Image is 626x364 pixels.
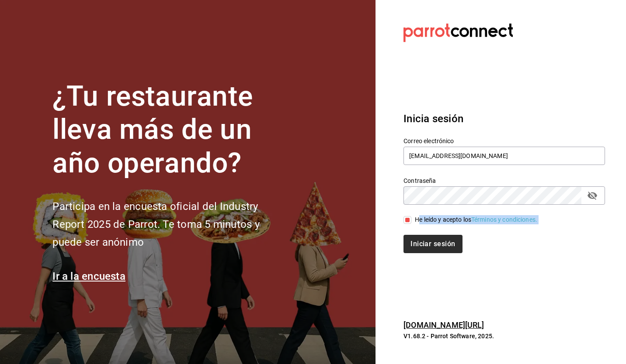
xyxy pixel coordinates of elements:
p: V1.68.2 - Parrot Software, 2025. [403,332,605,340]
label: Correo electrónico [403,137,605,144]
a: Términos y condiciones. [471,216,537,223]
h3: Inicia sesión [403,111,605,127]
h2: Participa en la encuesta oficial del Industry Report 2025 de Parrot. Te toma 5 minutos y puede se... [52,198,289,251]
label: Contraseña [403,177,605,183]
a: [DOMAIN_NAME][URL] [403,320,484,330]
button: passwordField [585,188,600,203]
input: Ingresa tu correo electrónico [403,147,605,165]
h1: ¿Tu restaurante lleva más de un año operando? [52,80,289,180]
div: He leído y acepto los [415,215,537,224]
button: Iniciar sesión [403,235,462,253]
a: Ir a la encuesta [52,270,125,282]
